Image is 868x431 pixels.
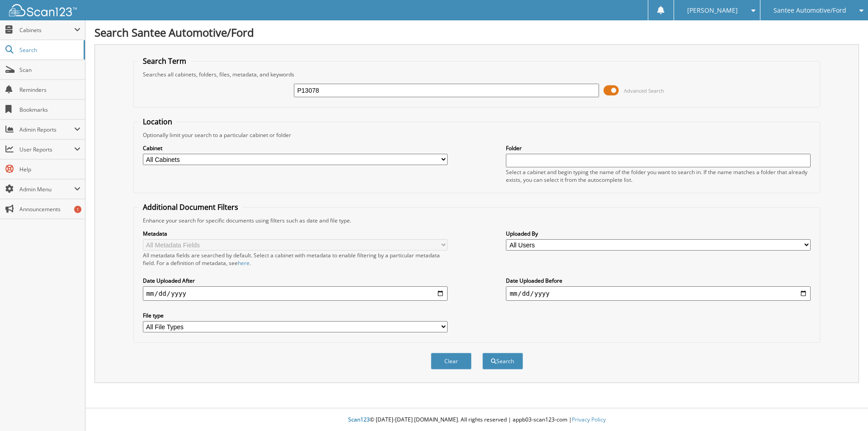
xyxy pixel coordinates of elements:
label: Cabinet [143,144,448,152]
div: Optionally limit your search to a particular cabinet or folder [138,131,816,139]
div: Select a cabinet and begin typing the name of the folder you want to search in. If the name match... [506,168,811,184]
div: © [DATE]-[DATE] [DOMAIN_NAME]. All rights reserved | appb03-scan123-com | [85,409,868,431]
span: Bookmarks [19,106,80,114]
label: File type [143,312,448,319]
button: Clear [431,353,472,369]
span: Scan123 [348,416,370,423]
span: Reminders [19,86,80,94]
div: Searches all cabinets, folders, files, metadata, and keywords [138,71,816,78]
img: scan123-logo-white.svg [9,4,77,16]
label: Folder [506,144,811,152]
span: Cabinets [19,26,74,34]
a: Privacy Policy [572,416,606,423]
label: Date Uploaded After [143,277,448,284]
legend: Location [138,117,177,127]
div: All metadata fields are searched by default. Select a cabinet with metadata to enable filtering b... [143,251,448,267]
span: Announcements [19,205,80,213]
div: 1 [74,206,81,213]
button: Search [482,353,523,369]
input: end [506,286,811,301]
span: User Reports [19,146,74,153]
a: here [238,259,250,267]
input: start [143,286,448,301]
legend: Additional Document Filters [138,202,243,212]
legend: Search Term [138,56,191,66]
label: Date Uploaded Before [506,277,811,284]
label: Uploaded By [506,230,811,237]
span: Advanced Search [624,87,664,94]
label: Metadata [143,230,448,237]
span: Search [19,46,79,54]
span: [PERSON_NAME] [687,8,738,13]
span: Admin Menu [19,185,74,193]
span: Scan [19,66,80,74]
span: Help [19,166,80,173]
h1: Search Santee Automotive/Ford [94,25,859,40]
span: Santee Automotive/Ford [774,8,846,13]
div: Enhance your search for specific documents using filters such as date and file type. [138,217,816,224]
span: Admin Reports [19,126,74,133]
